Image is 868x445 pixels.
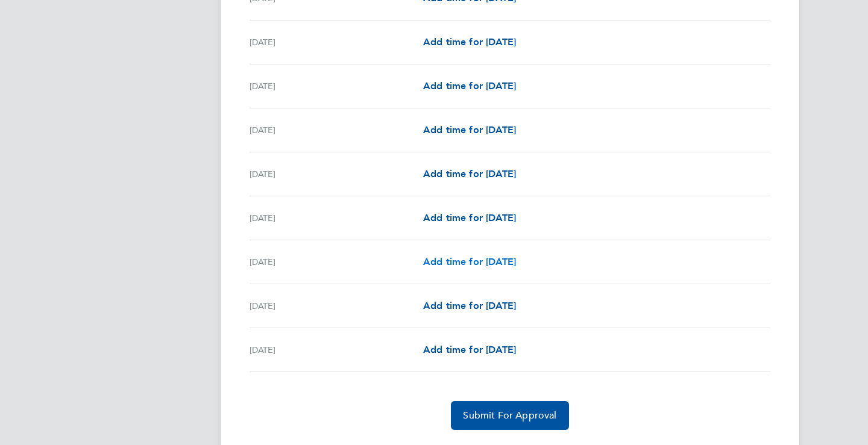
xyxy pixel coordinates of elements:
[423,80,516,92] span: Add time for [DATE]
[250,211,423,225] div: [DATE]
[250,35,423,49] div: [DATE]
[423,212,516,223] span: Add time for [DATE]
[423,35,516,49] a: Add time for [DATE]
[423,211,516,225] a: Add time for [DATE]
[423,79,516,93] a: Add time for [DATE]
[423,299,516,313] a: Add time for [DATE]
[250,79,423,93] div: [DATE]
[423,36,516,48] span: Add time for [DATE]
[423,123,516,137] a: Add time for [DATE]
[250,123,423,137] div: [DATE]
[423,168,516,179] span: Add time for [DATE]
[250,299,423,313] div: [DATE]
[423,300,516,311] span: Add time for [DATE]
[423,256,516,267] span: Add time for [DATE]
[463,409,556,422] span: Submit For Approval
[423,124,516,135] span: Add time for [DATE]
[423,343,516,357] a: Add time for [DATE]
[423,255,516,269] a: Add time for [DATE]
[423,344,516,355] span: Add time for [DATE]
[423,167,516,181] a: Add time for [DATE]
[250,343,423,357] div: [DATE]
[451,401,568,430] button: Submit For Approval
[250,255,423,269] div: [DATE]
[250,167,423,181] div: [DATE]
